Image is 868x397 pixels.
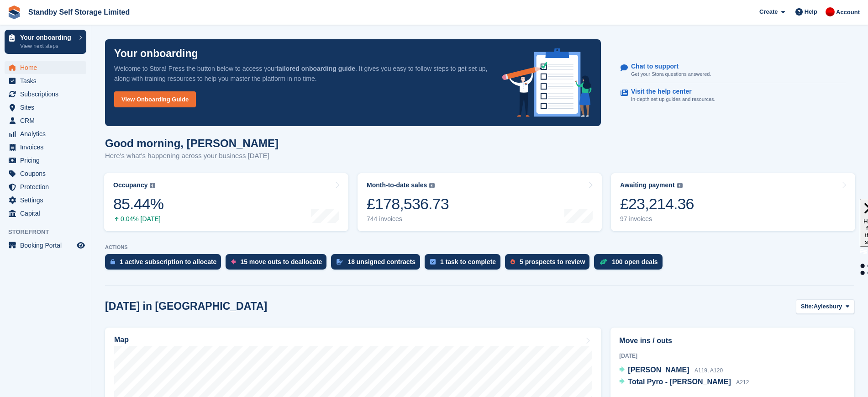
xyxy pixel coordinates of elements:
[231,259,236,265] img: move_outs_to_deallocate_icon-f764333ba52eb49d3ac5e1228854f67142a1ed5810a6f6cc68b1a99e826820c5.svg
[20,167,75,180] span: Coupons
[226,254,331,274] a: 15 move outs to deallocate
[240,258,322,265] div: 15 move outs to deallocate
[5,88,86,101] a: menu
[150,183,155,188] img: icon-info-grey-7440780725fd019a000dd9b08b2336e03edf1995a4989e88bcd33f0948082b44.svg
[5,154,86,167] a: menu
[20,141,75,154] span: Invoices
[20,239,75,252] span: Booking Portal
[5,101,86,114] a: menu
[805,7,817,16] span: Help
[20,42,74,50] p: View next steps
[367,215,449,223] div: 744 invoices
[367,181,427,189] div: Month-to-date sales
[5,114,86,127] a: menu
[113,181,147,189] div: Occupancy
[628,378,731,386] span: Total Pyro - [PERSON_NAME]
[619,376,749,388] a: Total Pyro - [PERSON_NAME] A212
[440,258,496,265] div: 1 task to complete
[429,183,435,188] img: icon-info-grey-7440780725fd019a000dd9b08b2336e03edf1995a4989e88bcd33f0948082b44.svg
[25,5,133,20] a: Standby Self Storage Limited
[358,173,602,231] a: Month-to-date sales £178,536.73 744 invoices
[110,259,115,265] img: active_subscription_to_allocate_icon-d502201f5373d7db506a760aba3b589e785aa758c864c3986d89f69b8ff3...
[801,302,814,311] span: Site:
[104,173,348,231] a: Occupancy 85.44% 0.04% [DATE]
[20,127,75,140] span: Analytics
[7,5,21,19] img: stora-icon-8386f47178a22dfd0bd8f6a31ec36ba5ce8667c1dd55bd0f319d3a0aa187defe.svg
[5,127,86,140] a: menu
[759,7,778,16] span: Create
[20,88,75,101] span: Subscriptions
[114,64,488,84] p: Welcome to Stora! Press the button below to access your . It gives you easy to follow steps to ge...
[836,8,860,17] span: Account
[620,215,694,223] div: 97 invoices
[621,83,846,108] a: Visit the help center In-depth set up guides and resources.
[594,254,667,274] a: 100 open deals
[367,195,449,213] div: £178,536.73
[276,65,355,72] strong: tailored onboarding guide
[105,300,267,312] h2: [DATE] in [GEOGRAPHIC_DATA]
[114,48,198,59] p: Your onboarding
[114,91,196,107] a: View Onboarding Guide
[736,379,749,386] span: A212
[105,137,279,149] h1: Good morning, [PERSON_NAME]
[814,302,842,311] span: Aylesbury
[20,180,75,193] span: Protection
[796,299,854,314] button: Site: Aylesbury
[631,70,711,78] p: Get your Stora questions answered.
[105,254,226,274] a: 1 active subscription to allocate
[5,61,86,74] a: menu
[677,183,683,188] img: icon-info-grey-7440780725fd019a000dd9b08b2336e03edf1995a4989e88bcd33f0948082b44.svg
[5,194,86,206] a: menu
[105,151,279,161] p: Here's what's happening across your business [DATE]
[20,101,75,114] span: Sites
[621,58,846,83] a: Chat to support Get your Stora questions answered.
[619,335,846,346] h2: Move ins / outs
[612,258,658,265] div: 100 open deals
[120,258,216,265] div: 1 active subscription to allocate
[114,336,129,344] h2: Map
[505,254,594,274] a: 5 prospects to review
[631,95,715,103] p: In-depth set up guides and resources.
[337,259,343,265] img: contract_signature_icon-13c848040528278c33f63329250d36e43548de30e8caae1d1a13099fd9432cc5.svg
[113,195,163,213] div: 85.44%
[619,365,723,376] a: [PERSON_NAME] A119, A120
[600,259,607,265] img: deal-1b604bf984904fb50ccaf53a9ad4b4a5d6e5aea283cecdc64d6e3604feb123c2.svg
[20,74,75,87] span: Tasks
[20,194,75,206] span: Settings
[105,244,854,250] p: ACTIONS
[619,352,846,360] div: [DATE]
[331,254,425,274] a: 18 unsigned contracts
[430,259,436,265] img: task-75834270c22a3079a89374b754ae025e5fb1db73e45f91037f5363f120a921f8.svg
[520,258,585,265] div: 5 prospects to review
[113,215,163,223] div: 0.04% [DATE]
[5,74,86,87] a: menu
[5,167,86,180] a: menu
[8,228,91,237] span: Storefront
[620,181,675,189] div: Awaiting payment
[628,366,689,374] span: [PERSON_NAME]
[510,259,515,265] img: prospect-51fa495bee0391a8d652442698ab0144808aea92771e9ea1ae160a38d050c398.svg
[5,239,86,252] a: menu
[20,61,75,74] span: Home
[20,34,74,41] p: Your onboarding
[631,63,704,70] p: Chat to support
[631,88,708,95] p: Visit the help center
[20,154,75,167] span: Pricing
[20,114,75,127] span: CRM
[425,254,505,274] a: 1 task to complete
[826,7,835,16] img: Aaron Winter
[347,258,416,265] div: 18 unsigned contracts
[611,173,855,231] a: Awaiting payment £23,214.36 97 invoices
[694,367,723,374] span: A119, A120
[502,48,592,117] img: onboarding-info-6c161a55d2c0e0a8cae90662b2fe09162a5109e8cc188191df67fb4f79e88e88.svg
[5,180,86,193] a: menu
[5,207,86,220] a: menu
[5,141,86,154] a: menu
[620,195,694,213] div: £23,214.36
[75,240,86,251] a: Preview store
[20,207,75,220] span: Capital
[5,30,86,54] a: Your onboarding View next steps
